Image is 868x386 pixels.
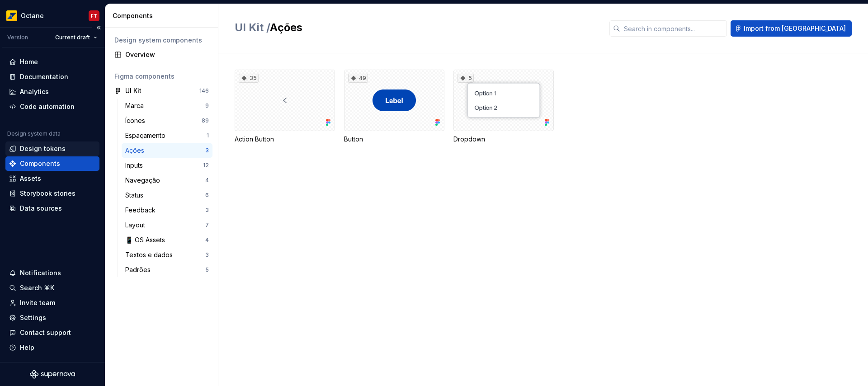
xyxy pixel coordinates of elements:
[122,173,212,188] a: Navegação4
[125,191,147,200] div: Status
[122,99,212,113] a: Marca9
[7,34,28,41] div: Version
[20,328,71,337] div: Contact support
[113,11,214,20] div: Components
[344,135,444,144] div: Button
[111,84,212,98] a: UI Kit146
[205,147,209,154] div: 3
[125,161,146,170] div: Inputs
[20,343,34,352] div: Help
[125,131,169,140] div: Espaçamento
[91,12,97,19] div: FT
[5,311,99,325] a: Settings
[453,70,554,144] div: 5Dropdown
[125,235,169,245] div: 📱 OS Assets
[5,141,99,156] a: Design tokens
[125,206,159,215] div: Feedback
[20,313,46,322] div: Settings
[122,188,212,202] a: Status6
[30,370,75,379] svg: Supernova Logo
[5,325,99,340] button: Contact support
[731,20,852,37] button: Import from [GEOGRAPHIC_DATA]
[122,233,212,247] a: 📱 OS Assets4
[92,21,105,34] button: Collapse sidebar
[20,268,61,278] div: Notifications
[235,135,335,144] div: Action Button
[55,34,90,41] span: Current draft
[205,192,209,199] div: 6
[122,248,212,262] a: Textos e dados3
[205,177,209,184] div: 4
[205,221,209,229] div: 7
[2,6,103,25] button: OctaneFT
[5,340,99,355] button: Help
[125,176,164,185] div: Navegação
[125,101,147,110] div: Marca
[114,36,209,45] div: Design system components
[5,85,99,99] a: Analytics
[125,250,176,259] div: Textos e dados
[122,128,212,143] a: Espaçamento1
[20,174,41,183] div: Assets
[125,265,154,274] div: Padrões
[20,144,66,153] div: Design tokens
[122,143,212,158] a: Ações3
[199,87,209,94] div: 146
[5,156,99,171] a: Components
[20,57,38,66] div: Home
[235,20,599,35] h2: Ações
[20,72,68,81] div: Documentation
[125,50,209,59] div: Overview
[20,283,54,292] div: Search ⌘K
[5,99,99,114] a: Code automation
[205,236,209,244] div: 4
[744,24,846,33] span: Import from [GEOGRAPHIC_DATA]
[111,47,212,62] a: Overview
[125,146,148,155] div: Ações
[5,55,99,69] a: Home
[20,159,60,168] div: Components
[122,203,212,217] a: Feedback3
[5,281,99,295] button: Search ⌘K
[205,266,209,273] div: 5
[205,102,209,109] div: 9
[20,102,75,111] div: Code automation
[20,298,55,307] div: Invite team
[235,70,335,144] div: 35Action Button
[5,186,99,201] a: Storybook stories
[203,162,209,169] div: 12
[5,70,99,84] a: Documentation
[458,74,474,83] div: 5
[207,132,209,139] div: 1
[5,201,99,216] a: Data sources
[114,72,209,81] div: Figma components
[344,70,444,144] div: 49Button
[125,116,149,125] div: Ícones
[205,207,209,214] div: 3
[5,296,99,310] a: Invite team
[239,74,259,83] div: 35
[7,130,61,137] div: Design system data
[122,263,212,277] a: Padrões5
[122,113,212,128] a: Ícones89
[235,21,270,34] span: UI Kit /
[348,74,368,83] div: 49
[5,266,99,280] button: Notifications
[21,11,44,20] div: Octane
[202,117,209,124] div: 89
[20,87,49,96] div: Analytics
[453,135,554,144] div: Dropdown
[51,31,101,44] button: Current draft
[125,221,149,230] div: Layout
[20,189,75,198] div: Storybook stories
[122,158,212,173] a: Inputs12
[620,20,727,37] input: Search in components...
[125,86,142,95] div: UI Kit
[6,10,17,21] img: e8093afa-4b23-4413-bf51-00cde92dbd3f.png
[20,204,62,213] div: Data sources
[205,251,209,259] div: 3
[122,218,212,232] a: Layout7
[5,171,99,186] a: Assets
